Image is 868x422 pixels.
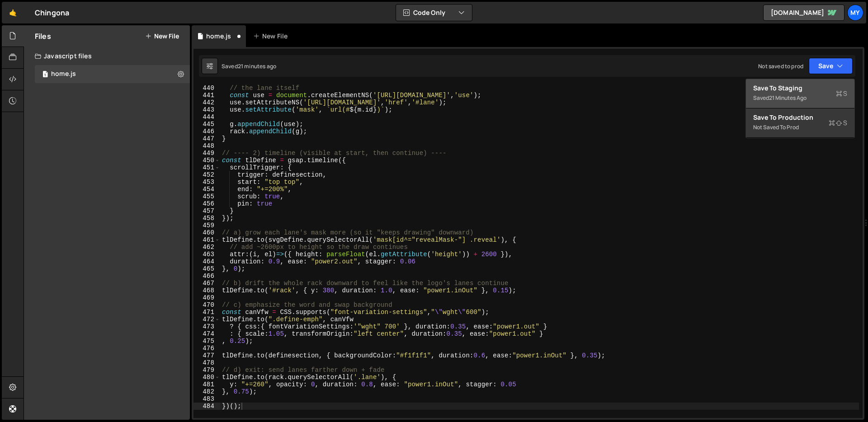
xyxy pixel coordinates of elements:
[753,122,847,133] div: Not saved to prod
[193,272,220,280] div: 466
[193,388,220,395] div: 482
[193,244,220,251] div: 462
[193,294,220,301] div: 469
[836,89,847,98] span: S
[193,251,220,258] div: 463
[193,113,220,121] div: 444
[746,108,854,138] button: Save to ProductionS Not saved to prod
[193,258,220,265] div: 464
[193,287,220,294] div: 468
[35,31,51,41] h2: Files
[193,157,220,164] div: 450
[193,215,220,222] div: 458
[193,352,220,359] div: 477
[193,222,220,229] div: 459
[193,186,220,193] div: 454
[753,84,847,93] div: Save to Staging
[193,164,220,171] div: 451
[753,93,847,103] div: Saved
[193,99,220,106] div: 442
[24,47,190,65] div: Javascript files
[769,94,807,102] div: 21 minutes ago
[238,62,276,70] div: 21 minutes ago
[253,32,291,41] div: New File
[193,359,220,366] div: 478
[193,92,220,99] div: 441
[42,71,48,79] span: 1
[396,5,472,21] button: Code Only
[809,58,853,74] button: Save
[193,193,220,200] div: 455
[193,106,220,113] div: 443
[193,178,220,186] div: 453
[51,70,76,78] div: home.js
[193,323,220,330] div: 473
[2,2,24,23] a: 🤙
[746,79,854,108] button: Save to StagingS Saved21 minutes ago
[847,5,863,21] a: My
[193,280,220,287] div: 467
[193,366,220,374] div: 479
[193,301,220,309] div: 470
[35,65,190,83] div: 16722/45723.js
[193,316,220,323] div: 472
[193,229,220,236] div: 460
[193,381,220,388] div: 481
[193,236,220,244] div: 461
[763,5,844,21] a: [DOMAIN_NAME]
[193,374,220,381] div: 480
[753,113,847,122] div: Save to Production
[193,330,220,338] div: 474
[193,150,220,157] div: 449
[35,7,69,18] div: Chingona
[193,142,220,150] div: 448
[193,135,220,142] div: 447
[193,207,220,215] div: 457
[758,62,803,70] div: Not saved to prod
[193,403,220,410] div: 484
[829,118,847,127] span: S
[193,395,220,403] div: 483
[193,84,220,92] div: 440
[193,265,220,272] div: 465
[193,200,220,207] div: 456
[145,33,179,40] button: New File
[206,32,231,41] div: home.js
[193,309,220,316] div: 471
[193,128,220,135] div: 446
[193,338,220,345] div: 475
[193,345,220,352] div: 476
[193,121,220,128] div: 445
[222,62,276,70] div: Saved
[193,171,220,178] div: 452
